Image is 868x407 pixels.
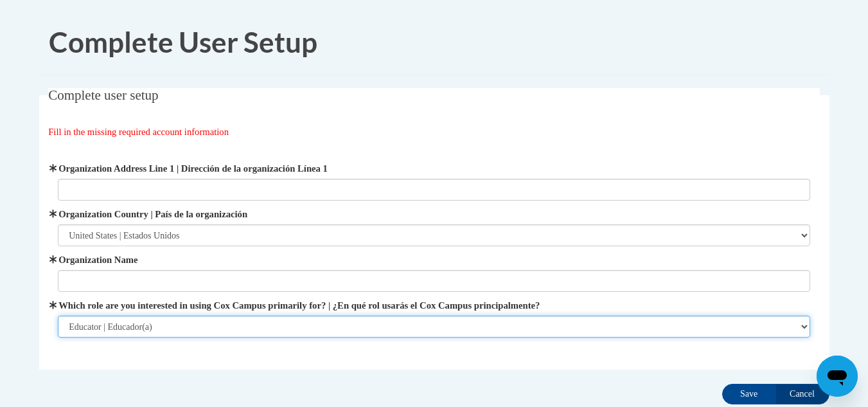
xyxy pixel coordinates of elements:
[775,384,829,404] input: Cancel
[817,356,858,397] iframe: Button to launch messaging window
[58,161,810,176] label: Organization Address Line 1 | Dirección de la organización Línea 1
[49,25,317,59] span: Complete User Setup
[58,179,810,201] input: Metadata input
[722,384,776,404] input: Save
[48,127,229,137] span: Fill in the missing required account information
[58,270,810,292] input: Metadata input
[58,207,810,221] label: Organization Country | País de la organización
[58,253,810,267] label: Organization Name
[48,87,158,103] span: Complete user setup
[58,298,810,312] label: Which role are you interested in using Cox Campus primarily for? | ¿En qué rol usarás el Cox Camp...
